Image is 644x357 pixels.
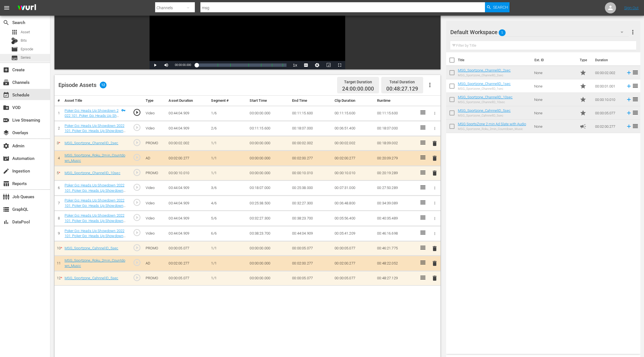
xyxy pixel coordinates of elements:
[290,96,332,106] th: End Time
[133,168,141,177] span: play_circle_outline
[55,241,62,256] td: 10
[375,256,417,271] td: 00:48:22.052
[166,271,209,286] td: 00:00:05.077
[290,241,332,256] td: 00:00:05.077
[133,108,141,117] span: play_circle_outline
[499,27,506,39] span: 5
[290,211,332,226] td: 00:38:23.700
[3,193,10,200] span: Job Queues
[247,211,290,226] td: 00:32:27.300
[532,79,577,93] td: None
[247,106,290,121] td: 00:00:00.000
[312,61,323,69] button: Jump To Time
[323,61,334,69] button: Picture-in-Picture
[247,241,290,256] td: 00:00:00.000
[133,198,141,207] span: play_circle_outline
[133,273,141,282] span: play_circle_outline
[65,124,126,138] a: Poker Go: Heads Up Showdown 2022 101: Poker Go: Heads Up Showdown 2022 101
[375,211,417,226] td: 00:40:35.489
[3,143,10,149] span: Admin
[580,123,586,130] span: Ad
[532,106,577,120] td: None
[3,129,10,136] span: Overlays
[166,226,209,241] td: 00:44:04.909
[209,271,247,286] td: 1/1
[458,108,511,113] a: MSG_Sportzone_CahnnelID_5sec
[209,136,247,151] td: 1/1
[332,121,375,136] td: 00:06:51.400
[11,46,18,53] span: Episode
[332,211,375,226] td: 00:05:56.400
[431,140,438,147] span: delete
[593,106,624,120] td: 00:00:05.077
[55,151,62,166] td: 4
[626,70,632,76] svg: Add to Episode
[592,52,625,68] th: Duration
[624,6,639,10] a: Sign Out
[386,86,418,92] span: 00:48:27.129
[485,2,510,12] button: Search
[332,271,375,286] td: 00:00:05.077
[290,226,332,241] td: 00:44:04.909
[21,38,27,43] span: Bits
[626,96,632,103] svg: Add to Episode
[166,196,209,211] td: 00:44:04.909
[247,256,290,271] td: 00:00:00.000
[150,61,161,69] button: Play
[55,106,62,121] td: 1
[209,256,247,271] td: 1/1
[143,211,167,226] td: Video
[175,63,191,67] span: 00:00:00.000
[55,96,62,106] th: #
[209,151,247,166] td: 1/1
[458,52,531,68] th: Title
[290,136,332,151] td: 00:00:02.002
[247,196,290,211] td: 00:25:38.500
[143,121,167,136] td: Video
[55,256,62,271] td: 11
[431,260,438,267] span: delete
[629,29,636,36] span: more_vert
[65,141,119,145] a: MSG_Sportzone_ChannelID_2sec
[375,271,417,286] td: 00:48:27.129
[3,67,10,73] span: Create
[247,136,290,151] td: 00:00:00.000
[332,226,375,241] td: 00:05:41.209
[55,166,62,181] td: 5
[197,63,287,67] div: Progress Bar
[3,117,10,124] span: Live Streaming
[375,151,417,166] td: 00:20:09.279
[3,79,10,86] span: Channels
[290,166,332,181] td: 00:00:10.010
[3,168,10,174] span: Ingestion
[632,123,639,129] span: reorder
[65,246,119,250] a: MSG_Sportzone_CahnnelID_5sec
[458,100,513,104] div: MSG_Sportzone_ChannelID_10sec
[143,256,167,271] td: AD
[431,169,438,177] button: delete
[3,19,10,26] span: Search
[626,123,632,129] svg: Add to Episode
[458,127,526,131] div: MSG_Sportzone_Roku_2min_Countdown_Music
[3,180,10,187] span: Reports
[65,213,126,228] a: Poker Go: Heads Up Showdown 2022 101: Poker Go: Heads Up Showdown 2022 101
[632,96,639,103] span: reorder
[290,121,332,136] td: 00:18:07.000
[209,166,247,181] td: 1/1
[143,166,167,181] td: PROMO
[431,244,438,252] button: delete
[65,183,126,198] a: Poker Go: Heads Up Showdown 2022 101: Poker Go: Heads Up Showdown 2022 101
[55,121,62,136] td: 2
[431,170,438,176] span: delete
[375,106,417,121] td: 00:11:15.600
[143,106,167,121] td: Video
[334,61,345,69] button: Fullscreen
[493,2,508,12] span: Search
[65,108,119,123] a: Poker Go: Heads Up Showdown 2022 101: Poker Go: Heads Up Showdown 2022 101
[431,139,438,147] button: delete
[3,4,10,11] span: menu
[458,122,526,126] a: MSG SportsZone 2 min Ad Slate with Audio
[431,245,438,252] span: delete
[100,82,106,88] span: 12
[431,259,438,267] button: delete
